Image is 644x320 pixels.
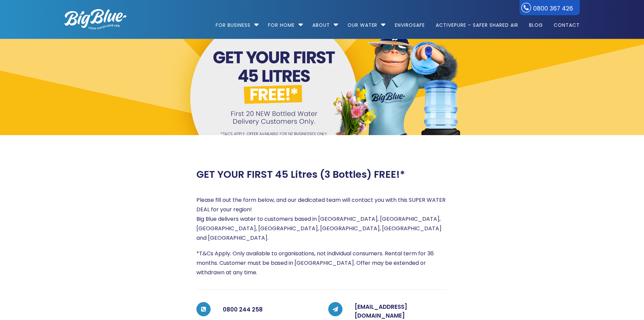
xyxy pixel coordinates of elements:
h5: 0800 244 258 [223,303,316,316]
p: *T&Cs Apply. Only available to organisations, not individual consumers. Rental term for 36 months... [196,249,448,277]
a: [EMAIL_ADDRESS][DOMAIN_NAME] [355,303,407,320]
img: logo [65,9,126,29]
p: Please fill out the form below, and our dedicated team will contact you with this SUPER WATER DEA... [196,195,448,243]
h2: GET YOUR FIRST 45 Litres (3 Bottles) FREE!* [196,169,405,180]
